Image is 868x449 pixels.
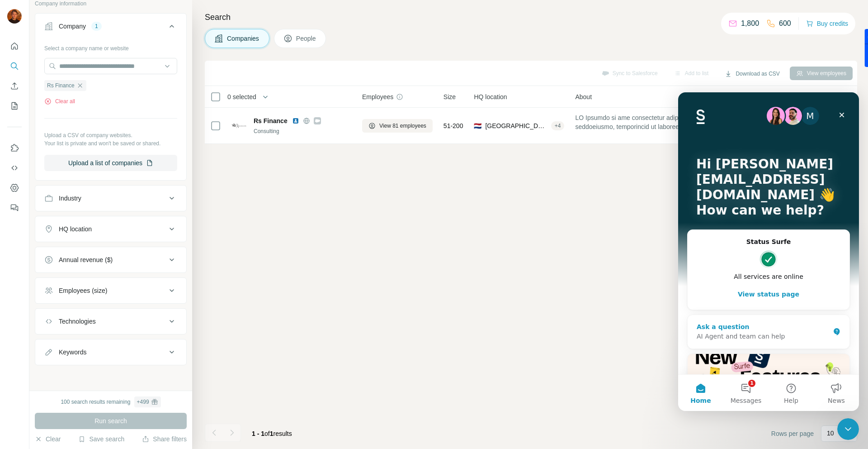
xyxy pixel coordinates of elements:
[264,430,270,437] span: of
[678,92,859,411] iframe: Intercom live chat
[35,249,186,271] button: Annual revenue ($)
[718,67,786,81] button: Download as CSV
[59,255,113,264] div: Annual revenue ($)
[142,435,187,444] button: Share filters
[9,261,172,376] div: New Surfe features!
[59,348,86,357] div: Keywords
[59,194,81,203] div: Industry
[551,122,565,130] div: + 4
[35,435,61,444] button: Clear
[7,9,22,24] img: Avatar
[35,341,186,363] button: Keywords
[779,18,791,29] p: 600
[292,117,299,124] img: LinkedIn logo
[59,22,86,31] div: Company
[35,218,186,240] button: HQ location
[227,34,260,43] span: Companies
[7,38,22,54] button: Quick start
[35,187,186,209] button: Industry
[254,127,351,135] div: Consulting
[575,113,709,131] span: LO Ipsumdo si ame consectetur adipisc eli seddoeiusmo, temporincid ut laboreetdol mag aliq enima ...
[252,430,264,437] span: 1 - 1
[150,305,167,311] span: News
[44,41,177,53] div: Select a company name or website
[7,180,22,196] button: Dashboard
[474,92,507,101] span: HQ location
[205,11,857,24] h4: Search
[136,282,181,319] button: News
[35,280,186,301] button: Employees (size)
[7,200,22,216] button: Feedback
[270,430,274,437] span: 1
[52,305,84,311] span: Messages
[35,310,186,332] button: Technologies
[44,131,177,139] p: Upload a CSV of company websites.
[59,317,96,326] div: Technologies
[106,305,120,311] span: Help
[45,282,90,319] button: Messages
[296,34,317,43] span: People
[90,282,136,319] button: Help
[59,224,92,234] div: HQ location
[837,418,859,440] iframe: Intercom live chat
[7,140,22,156] button: Use Surfe on LinkedIn
[379,122,426,130] span: View 81 employees
[7,78,22,94] button: Enrich CSV
[741,18,759,29] p: 1,800
[91,22,102,30] div: 1
[47,81,75,90] span: Rs Finance
[254,116,288,125] span: Rs Finance
[443,92,456,101] span: Size
[156,14,172,31] div: Close
[12,305,33,311] span: Home
[59,286,107,295] div: Employees (size)
[474,121,481,130] span: 🇳🇱
[362,119,433,133] button: View 81 employees
[827,429,834,438] p: 10
[9,262,171,325] img: New Surfe features!
[575,92,592,101] span: About
[362,92,393,101] span: Employees
[137,398,149,406] div: + 499
[485,121,547,130] span: [GEOGRAPHIC_DATA], [GEOGRAPHIC_DATA]
[232,119,246,133] img: Logo of Rs Finance
[7,160,22,176] button: Use Surfe API
[35,15,186,41] button: Company1
[44,139,177,148] p: Your list is private and won't be saved or shared.
[78,435,124,444] button: Save search
[7,98,22,114] button: My lists
[443,121,463,130] span: 51-200
[771,429,814,438] span: Rows per page
[44,97,75,105] button: Clear all
[61,396,160,407] div: 100 search results remaining
[7,58,22,74] button: Search
[227,92,256,101] span: 0 selected
[806,17,848,30] button: Buy credits
[252,430,292,437] span: results
[44,155,177,171] button: Upload a list of companies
